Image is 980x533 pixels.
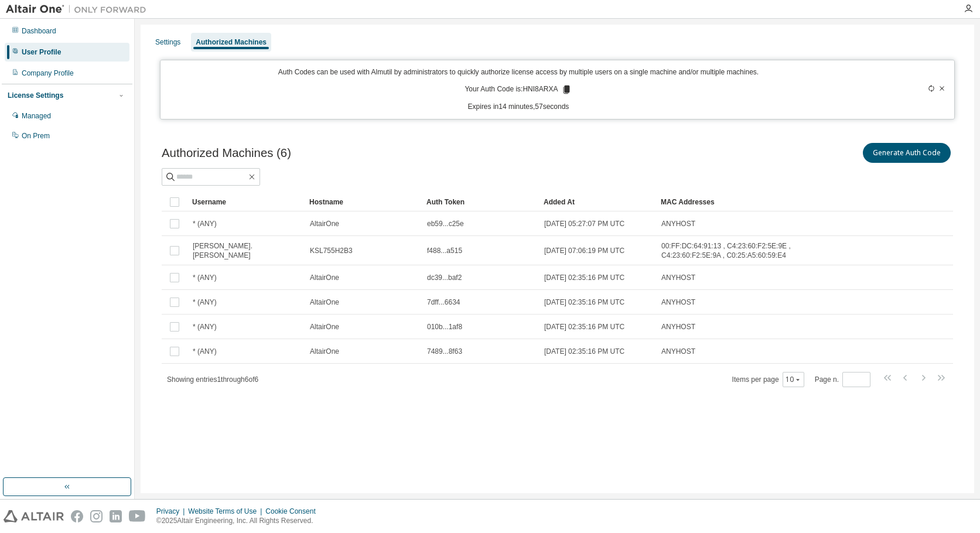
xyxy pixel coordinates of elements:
p: Expires in 14 minutes, 57 seconds [168,102,869,112]
span: ANYHOST [661,219,695,228]
span: [DATE] 07:06:19 PM UTC [544,246,624,255]
span: * (ANY) [193,298,217,307]
span: * (ANY) [193,347,217,356]
span: [DATE] 02:35:16 PM UTC [544,347,624,356]
span: AltairOne [310,322,339,332]
div: Hostname [309,193,417,211]
span: 7dff...6634 [427,298,460,307]
img: linkedin.svg [110,510,122,522]
img: Altair One [6,4,152,15]
span: eb59...c25e [427,219,464,228]
span: ANYHOST [661,347,695,356]
button: 10 [786,375,801,384]
span: Items per page [732,372,804,387]
span: Authorized Machines (6) [162,146,291,160]
span: KSL755H2B3 [310,246,353,255]
div: Cookie Consent [265,507,322,516]
div: Settings [155,37,180,47]
span: 7489...8f63 [427,347,462,356]
div: License Settings [8,91,63,100]
img: instagram.svg [90,510,103,522]
span: [DATE] 05:27:07 PM UTC [544,219,624,228]
span: ANYHOST [661,322,695,332]
span: [DATE] 02:35:16 PM UTC [544,322,624,332]
div: Username [192,193,300,211]
span: AltairOne [310,347,339,356]
div: Authorized Machines [196,37,267,47]
span: * (ANY) [193,322,217,332]
div: Managed [22,111,51,121]
img: altair_logo.svg [4,510,64,522]
span: * (ANY) [193,273,217,282]
span: [DATE] 02:35:16 PM UTC [544,273,624,282]
span: AltairOne [310,273,339,282]
span: [PERSON_NAME].[PERSON_NAME] [193,241,299,260]
div: Added At [544,193,651,211]
img: youtube.svg [129,510,146,522]
div: Privacy [156,507,188,516]
span: Showing entries 1 through 6 of 6 [167,375,258,384]
div: MAC Addresses [661,193,830,211]
span: AltairOne [310,219,339,228]
p: Auth Codes can be used with Almutil by administrators to quickly authorize license access by mult... [168,67,869,77]
span: ANYHOST [661,298,695,307]
span: * (ANY) [193,219,217,228]
button: Generate Auth Code [863,143,951,163]
span: dc39...baf2 [427,273,462,282]
span: [DATE] 02:35:16 PM UTC [544,298,624,307]
p: © 2025 Altair Engineering, Inc. All Rights Reserved. [156,516,323,526]
div: On Prem [22,131,50,141]
span: 00:FF:DC:64:91:13 , C4:23:60:F2:5E:9E , C4:23:60:F2:5E:9A , C0:25:A5:60:59:E4 [661,241,829,260]
div: Website Terms of Use [188,507,265,516]
span: ANYHOST [661,273,695,282]
div: Company Profile [22,69,74,78]
div: User Profile [22,47,61,57]
img: facebook.svg [71,510,83,522]
div: Dashboard [22,26,56,36]
span: 010b...1af8 [427,322,462,332]
span: Page n. [815,372,870,387]
div: Auth Token [426,193,534,211]
span: f488...a515 [427,246,462,255]
p: Your Auth Code is: HNI8ARXA [465,84,572,95]
span: AltairOne [310,298,339,307]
